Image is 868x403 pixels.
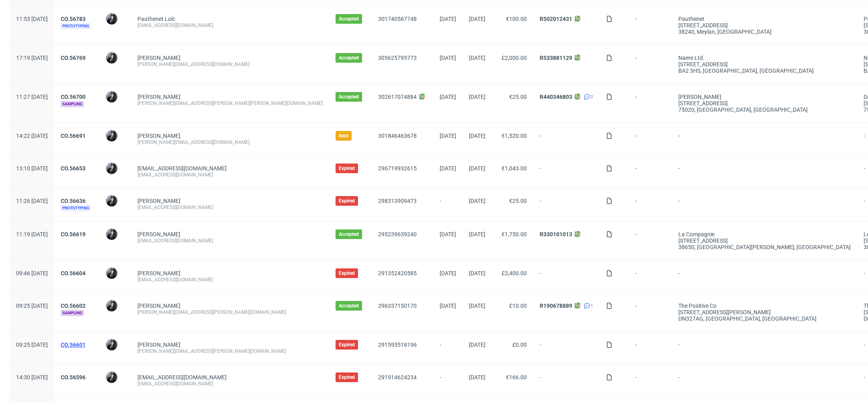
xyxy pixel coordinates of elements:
[440,342,456,354] span: -
[339,231,359,237] span: Accepted
[502,55,527,61] span: £2,000.00
[540,16,572,22] a: R502012431
[339,94,359,100] span: Accepted
[678,374,851,387] span: -
[502,133,527,139] span: €1,520.00
[469,342,485,348] span: [DATE]
[512,342,527,348] span: £0.00
[509,94,527,100] span: €25.00
[635,16,665,35] span: -
[540,374,593,387] span: -
[16,198,48,204] span: 11:26 [DATE]
[61,342,86,348] a: CO.56601
[440,133,456,139] span: [DATE]
[440,231,456,237] span: [DATE]
[61,231,86,237] a: CO.56619
[61,23,91,29] span: Prototyping
[137,276,323,283] div: [EMAIL_ADDRESS][DOMAIN_NAME]
[16,303,48,309] span: 09:25 [DATE]
[339,198,355,204] span: Expired
[339,133,348,139] span: Sent
[16,231,48,237] span: 11:19 [DATE]
[678,315,851,322] div: DN327AG, [GEOGRAPHIC_DATA] , [GEOGRAPHIC_DATA]
[678,231,851,237] div: La compagnie
[540,94,572,100] a: R440346803
[540,303,572,309] a: R190678889
[137,22,323,29] div: [EMAIL_ADDRESS][DOMAIN_NAME]
[440,16,456,22] span: [DATE]
[635,303,665,322] span: -
[469,165,485,172] span: [DATE]
[378,198,417,204] a: 298313909473
[440,198,456,211] span: -
[378,165,417,172] a: 296719932615
[635,342,665,354] span: -
[106,91,117,102] img: Philippe Dubuy
[469,374,485,380] span: [DATE]
[16,16,48,22] span: 11:53 [DATE]
[378,342,417,348] a: 291595518196
[440,374,456,387] span: -
[469,270,485,276] span: [DATE]
[16,133,48,139] span: 14:22 [DATE]
[678,237,851,244] div: [STREET_ADDRESS]
[106,300,117,311] img: Philippe Dubuy
[540,55,572,61] a: R533881129
[61,310,84,316] span: Sampling
[61,205,91,211] span: Prototyping
[678,61,851,68] div: [STREET_ADDRESS]
[61,165,86,172] a: CO.56653
[339,16,359,22] span: Accepted
[635,231,665,250] span: -
[137,100,323,106] div: [PERSON_NAME][EMAIL_ADDRESS][PERSON_NAME][PERSON_NAME][DOMAIN_NAME]
[137,348,323,354] div: [PERSON_NAME][EMAIL_ADDRESS][PERSON_NAME][DOMAIN_NAME]
[137,342,180,348] a: [PERSON_NAME]
[469,55,485,61] span: [DATE]
[61,16,86,22] a: CO.56783
[378,94,417,100] a: 302617074884
[137,55,180,61] a: [PERSON_NAME]
[137,237,323,244] div: [EMAIL_ADDRESS][DOMAIN_NAME]
[678,55,851,61] div: Naere Ltd.
[137,380,323,387] div: [EMAIL_ADDRESS][DOMAIN_NAME]
[678,100,851,106] div: [STREET_ADDRESS]
[678,29,851,35] div: 38240, Meylan , [GEOGRAPHIC_DATA]
[506,16,527,22] span: €100.00
[106,339,117,350] img: Philippe Dubuy
[509,303,527,309] span: £10.00
[137,270,180,276] a: [PERSON_NAME]
[339,165,355,172] span: Expired
[137,309,323,315] div: [PERSON_NAME][EMAIL_ADDRESS][PERSON_NAME][DOMAIN_NAME]
[378,16,417,22] a: 301740567748
[16,374,48,380] span: 14:30 [DATE]
[378,231,417,237] a: 295239639240
[502,270,527,276] span: £3,400.00
[137,198,180,204] a: [PERSON_NAME]
[61,94,86,100] a: CO.56700
[137,204,323,211] div: [EMAIL_ADDRESS][DOMAIN_NAME]
[378,303,417,309] a: 296337150170
[61,133,86,139] a: CO.56691
[582,303,593,309] a: 1
[678,16,851,22] div: Pauthenet
[540,342,593,354] span: -
[16,55,48,61] span: 17:19 [DATE]
[440,303,456,309] span: [DATE]
[591,303,593,309] span: 1
[61,270,86,276] a: CO.56604
[106,163,117,174] img: Philippe Dubuy
[137,303,180,309] a: [PERSON_NAME]
[678,22,851,29] div: [STREET_ADDRESS]
[678,309,851,315] div: [STREET_ADDRESS][PERSON_NAME]
[469,303,485,309] span: [DATE]
[635,165,665,178] span: -
[378,55,417,61] a: 305625795773
[509,198,527,204] span: €25.00
[16,270,48,276] span: 09:46 [DATE]
[502,165,527,172] span: €1,043.00
[678,270,851,283] span: -
[106,195,117,207] img: Philippe Dubuy
[378,133,417,139] a: 301846463678
[502,231,527,237] span: €1,750.00
[339,55,359,61] span: Accepted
